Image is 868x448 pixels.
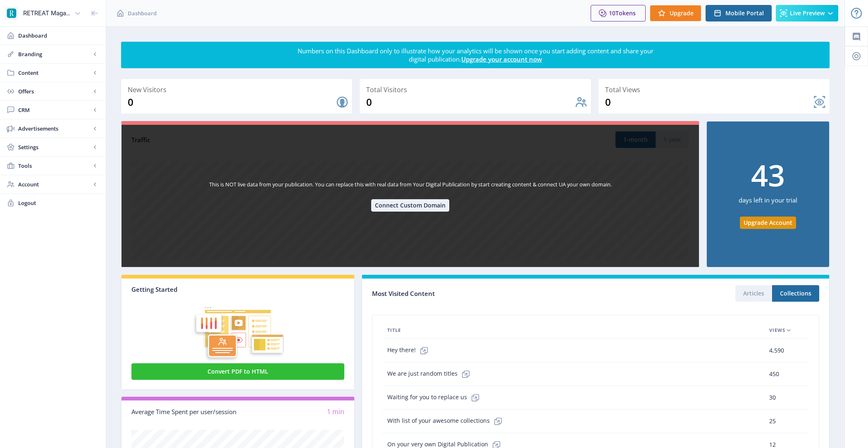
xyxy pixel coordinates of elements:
div: Getting Started [131,285,344,293]
span: 30 [769,393,776,403]
button: Upgrade Account [740,217,796,229]
span: Tools [18,162,91,170]
span: Content [18,69,91,77]
div: This is NOT live data from your publication. You can replace this with real data from Your Digita... [209,180,612,199]
div: Average Time Spent per user/session [131,407,238,417]
div: Numbers on this Dashboard only to illustrate how your analytics will be shown once you start addi... [297,47,654,63]
button: Live Preview [776,5,838,21]
span: Title [387,325,401,335]
span: Waiting for you to replace us [387,389,484,406]
a: Upgrade your account now [461,55,542,63]
div: 1 min [238,407,345,417]
div: Most Visited Content [372,287,596,300]
span: Offers [18,87,91,95]
span: Branding [18,50,91,58]
span: Advertisements [18,124,91,133]
button: Upgrade [650,5,701,21]
div: 0 [605,95,813,109]
span: 4,590 [769,346,784,355]
div: 0 [128,95,336,109]
span: Views [769,325,785,335]
span: With list of your awesome collections [387,413,506,429]
span: Dashboard [128,9,157,17]
button: Convert PDF to HTML [131,363,344,380]
button: Articles [735,285,772,302]
span: 25 [769,416,776,426]
span: CRM [18,106,91,114]
div: 0 [366,95,574,109]
span: Dashboard [18,31,99,40]
div: 43 [751,160,785,190]
div: Total Views [605,84,826,95]
img: graphic [131,293,344,362]
div: New Visitors [128,84,349,95]
span: Mobile Portal [725,10,764,17]
span: We are just random titles [387,366,474,382]
span: Account [18,180,91,188]
span: Hey there! [387,342,432,359]
span: Settings [18,143,91,151]
button: 10Tokens [591,5,646,21]
span: Logout [18,199,99,207]
div: days left in your trial [739,190,797,217]
span: Live Preview [790,10,825,17]
div: RETREAT Magazine [23,4,71,22]
div: Total Visitors [366,84,587,95]
span: Upgrade [670,10,694,17]
button: Mobile Portal [706,5,772,21]
button: Connect Custom Domain [371,199,449,212]
span: Tokens [615,9,636,17]
img: properties.app_icon.png [5,7,18,20]
button: Collections [772,285,819,302]
span: 450 [769,369,779,379]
